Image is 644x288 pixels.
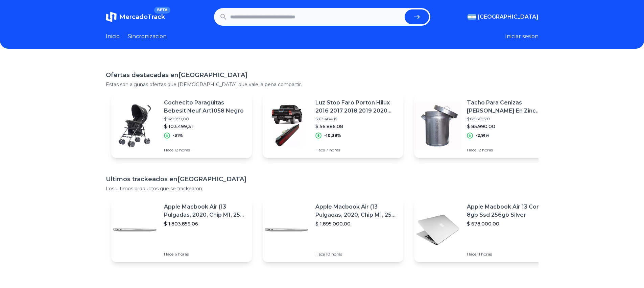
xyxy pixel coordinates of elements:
span: BETA [154,7,170,14]
p: Apple Macbook Air (13 Pulgadas, 2020, Chip M1, 256 Gb De Ssd, 8 Gb De Ram) - Plata [164,203,246,219]
p: Hace 6 horas [164,251,246,257]
p: Los ultimos productos que se trackearon. [106,185,539,192]
a: Featured imageApple Macbook Air (13 Pulgadas, 2020, Chip M1, 256 Gb De Ssd, 8 Gb De Ram) - Plata$... [111,197,252,262]
p: Luz Stop Faro Porton Hilux 2016 2017 2018 2019 2020 2021 [315,99,398,115]
a: Featured imageCochecito Paragüitas Bebesit Neuf Art1058 Negro$ 149.999,00$ 103.499,31-31%Hace 12 ... [111,93,252,158]
img: Featured image [263,102,310,149]
p: Hace 12 horas [467,147,549,153]
a: MercadoTrackBETA [106,11,165,22]
span: MercadoTrack [119,13,165,21]
p: $ 678.000,00 [467,220,549,227]
p: $ 56.886,08 [315,123,398,130]
p: Tacho Para Cenizas [PERSON_NAME] En Zinc Galvanizado [467,99,549,115]
button: Iniciar sesion [505,32,539,41]
a: Featured imageApple Macbook Air (13 Pulgadas, 2020, Chip M1, 256 Gb De Ssd, 8 Gb De Ram) - Plata$... [263,197,403,262]
p: $ 88.569,70 [467,116,549,122]
a: Featured imageLuz Stop Faro Porton Hilux 2016 2017 2018 2019 2020 2021$ 63.484,15$ 56.886,08-10,3... [263,93,403,158]
p: $ 149.999,00 [164,116,246,122]
p: Estas son algunas ofertas que [DEMOGRAPHIC_DATA] que vale la pena compartir. [106,81,539,88]
p: Apple Macbook Air 13 Core I5 8gb Ssd 256gb Silver [467,203,549,219]
button: [GEOGRAPHIC_DATA] [468,13,539,21]
img: Featured image [263,206,310,254]
p: Cochecito Paragüitas Bebesit Neuf Art1058 Negro [164,99,246,115]
img: MercadoTrack [106,11,117,22]
img: Featured image [111,206,159,254]
p: $ 85.990,00 [467,123,549,130]
p: Hace 7 horas [315,147,398,153]
p: Hace 11 horas [467,251,549,257]
p: $ 1.803.859,06 [164,220,246,227]
p: $ 103.499,31 [164,123,246,130]
img: Featured image [414,102,461,149]
p: Hace 12 horas [164,147,246,153]
p: -10,39% [324,133,341,138]
p: Hace 10 horas [315,251,398,257]
p: -31% [173,133,183,138]
p: -2,91% [476,133,490,138]
a: Sincronizacion [128,32,167,41]
a: Featured imageTacho Para Cenizas [PERSON_NAME] En Zinc Galvanizado$ 88.569,70$ 85.990,00-2,91%Hac... [414,93,555,158]
h1: Ultimos trackeados en [GEOGRAPHIC_DATA] [106,174,539,184]
p: Apple Macbook Air (13 Pulgadas, 2020, Chip M1, 256 Gb De Ssd, 8 Gb De Ram) - Plata [315,203,398,219]
img: Featured image [414,206,461,254]
p: $ 63.484,15 [315,116,398,122]
p: $ 1.895.000,00 [315,220,398,227]
img: Argentina [468,14,476,20]
span: [GEOGRAPHIC_DATA] [478,13,539,21]
img: Featured image [111,102,159,149]
a: Featured imageApple Macbook Air 13 Core I5 8gb Ssd 256gb Silver$ 678.000,00Hace 11 horas [414,197,555,262]
a: Inicio [106,32,120,41]
h1: Ofertas destacadas en [GEOGRAPHIC_DATA] [106,70,539,80]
